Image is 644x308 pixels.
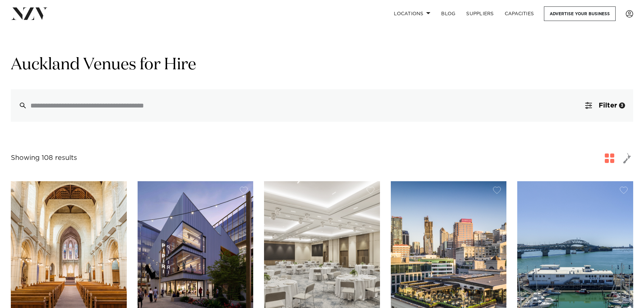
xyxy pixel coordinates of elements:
img: nzv-logo.png [11,7,48,20]
h1: Auckland Venues for Hire [11,54,633,76]
div: Showing 108 results [11,153,77,163]
a: SUPPLIERS [461,6,499,21]
a: Capacities [499,6,540,21]
span: Filter [599,102,617,109]
div: 3 [619,102,625,109]
a: Locations [388,6,436,21]
a: BLOG [436,6,461,21]
a: Advertise your business [544,6,616,21]
button: Filter3 [577,89,633,122]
